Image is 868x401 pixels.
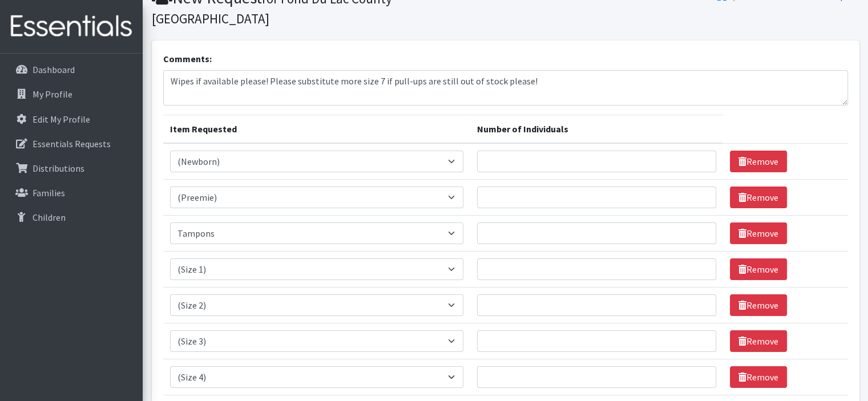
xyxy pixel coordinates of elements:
[730,330,787,352] a: Remove
[730,187,787,208] a: Remove
[33,163,84,174] p: Distributions
[5,206,138,229] a: Children
[163,52,212,66] label: Comments:
[5,181,138,204] a: Families
[5,157,138,180] a: Distributions
[730,151,787,172] a: Remove
[33,212,66,223] p: Children
[730,366,787,388] a: Remove
[33,138,111,149] p: Essentials Requests
[5,7,138,46] img: HumanEssentials
[5,132,138,155] a: Essentials Requests
[5,108,138,131] a: Edit My Profile
[5,83,138,106] a: My Profile
[730,258,787,280] a: Remove
[5,58,138,81] a: Dashboard
[33,187,65,199] p: Families
[470,115,723,144] th: Number of Individuals
[730,222,787,244] a: Remove
[730,294,787,316] a: Remove
[33,64,75,75] p: Dashboard
[163,115,470,144] th: Item Requested
[33,88,72,100] p: My Profile
[33,114,90,125] p: Edit My Profile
